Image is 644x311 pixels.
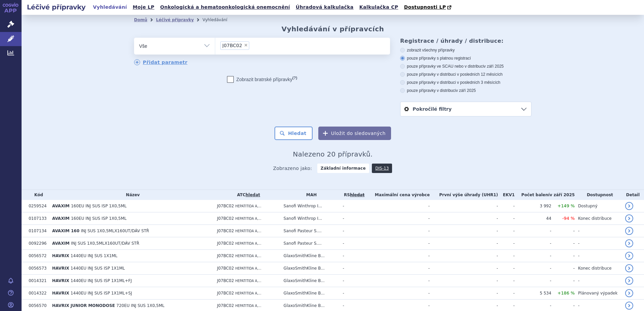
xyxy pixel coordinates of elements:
a: Léčivé přípravky [156,18,194,22]
th: První výše úhrady (UHR1) [430,190,498,200]
td: - [366,200,430,212]
label: pouze přípravky v distribuci v posledních 3 měsících [400,80,532,85]
td: - [498,262,515,275]
td: Konec distribuce [575,212,621,225]
a: detail [625,264,633,272]
td: - [366,237,430,250]
span: HEPATITIDA A,... [235,217,261,220]
a: detail [625,302,633,310]
a: detail [625,239,633,247]
td: - [575,275,621,287]
a: Domů [134,18,147,22]
td: 0092296 [25,237,49,250]
td: - [575,225,621,237]
td: - [498,250,515,262]
td: - [498,200,515,212]
td: Dostupný [575,200,621,212]
th: RS [340,190,366,200]
a: Moje LP [131,3,156,12]
td: - [498,212,515,225]
td: 0014321 [25,275,49,287]
a: vyhledávání neobsahuje žádnou platnou referenční skupinu [350,193,364,197]
h3: Registrace / úhrady / distribuce: [400,38,532,44]
span: Dostupnosti LP [404,4,446,10]
li: Vyhledávání [202,15,236,25]
td: 0259524 [25,200,49,212]
td: Sanofi Winthrop I... [280,200,340,212]
label: pouze přípravky s platnou registrací [400,56,532,61]
span: HEPATITIDA A,... [235,291,261,295]
td: - [366,212,430,225]
td: 0014322 [25,287,49,300]
td: - [340,225,366,237]
span: HAVRIX [52,278,69,283]
span: J07BC02 [222,43,242,48]
span: HEPATITIDA A,... [235,204,261,208]
span: +149 % [557,203,575,208]
span: v září 2025 [484,64,504,69]
td: - [515,237,551,250]
span: HEPATITIDA A,... [235,267,261,270]
th: Kód [25,190,49,200]
a: detail [625,214,633,222]
th: Detail [622,190,644,200]
h2: Léčivé přípravky [22,2,91,12]
td: - [498,275,515,287]
a: DIS-13 [372,164,392,173]
span: 720EU INJ SUS 1X0,5ML [117,303,165,308]
th: ATC [214,190,280,200]
td: - [366,275,430,287]
td: - [340,262,366,275]
td: GlaxoSmithKline B... [280,250,340,262]
span: HEPATITIDA A,... [235,242,261,245]
td: Sanofi Pasteur S.... [280,225,340,237]
a: Dostupnosti LP [402,3,455,12]
span: AVAXIM [52,216,70,221]
a: detail [625,202,633,210]
label: pouze přípravky v distribuci v posledních 12 měsících [400,72,532,77]
span: INJ SUS 1X0,5MLX160UT/DÁV STŘ [71,241,139,246]
label: pouze přípravky v distribuci [400,88,532,93]
span: 160EU INJ SUS ISP 1X0,5ML [71,204,127,208]
span: J07BC02 [217,216,234,221]
td: - [551,237,575,250]
td: Konec distribuce [575,262,621,275]
span: 1440EU INJ SUS ISP 1X1ML+FJ [71,278,132,283]
td: 0056573 [25,262,49,275]
td: - [340,237,366,250]
span: J07BC02 [217,291,234,296]
td: - [498,287,515,300]
td: - [340,287,366,300]
td: - [340,250,366,262]
button: Hledat [275,127,313,140]
td: 44 [515,212,551,225]
span: Nalezeno 20 přípravků. [293,150,373,158]
td: - [366,287,430,300]
span: HAVRIX [52,253,69,258]
span: AVAXIM [52,204,70,208]
td: 5 534 [515,287,551,300]
td: - [515,250,551,262]
td: 0107134 [25,225,49,237]
td: - [366,262,430,275]
label: pouze přípravky ve SCAU nebo v distribuci [400,64,532,69]
label: Zobrazit bratrské přípravky [227,76,297,83]
td: - [430,262,498,275]
td: 3 992 [515,200,551,212]
a: Vyhledávání [91,3,129,12]
abbr: (?) [292,76,297,80]
span: HAVRIX [52,291,69,296]
td: GlaxoSmithKline B... [280,262,340,275]
a: detail [625,227,633,235]
span: J07BC02 [217,204,234,208]
a: Pokročilé filtry [400,102,531,116]
a: Kalkulačka CP [357,3,400,12]
td: - [498,237,515,250]
span: HEPATITIDA A,... [235,304,261,308]
td: - [366,225,430,237]
td: - [575,237,621,250]
th: Dostupnost [575,190,621,200]
span: 1440EU INJ SUS 1X1ML [71,253,118,258]
span: +186 % [557,290,575,296]
td: - [430,275,498,287]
